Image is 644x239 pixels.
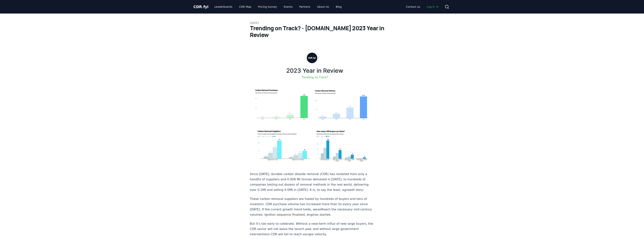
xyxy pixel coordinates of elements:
[403,3,441,10] nav: Main
[211,3,235,10] a: Leaderboards
[317,208,322,211] em: will
[255,3,280,10] a: Pricing Survey
[344,188,363,192] em: growth story
[193,4,209,9] a: CDR.fyi
[250,21,394,25] p: [DATE]
[211,3,344,10] nav: Main
[296,3,313,10] a: Partners
[250,171,374,193] p: Since [DATE], durable carbon dioxide removal (CDR) has rocketed from only a handful of suppliers ...
[314,3,332,10] a: About Us
[427,5,438,9] span: Log in
[333,3,345,10] a: Blog
[250,221,374,237] p: But it’s too early to celebrate. Without a near-term influx of new large buyers, the CDR sector w...
[281,3,296,10] a: Events
[250,196,374,217] p: These carbon removal suppliers are fueled by hundreds of buyers and tens of investors. CDR purcha...
[250,25,394,38] h1: Trending on Track? - [DOMAIN_NAME] 2023 Year in Review
[250,47,374,165] img: blog post image
[236,3,254,10] a: CDR Map
[202,5,203,9] span: .
[193,5,209,9] span: CDR fyi
[424,3,441,10] a: Log in
[403,3,423,10] a: Contact us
